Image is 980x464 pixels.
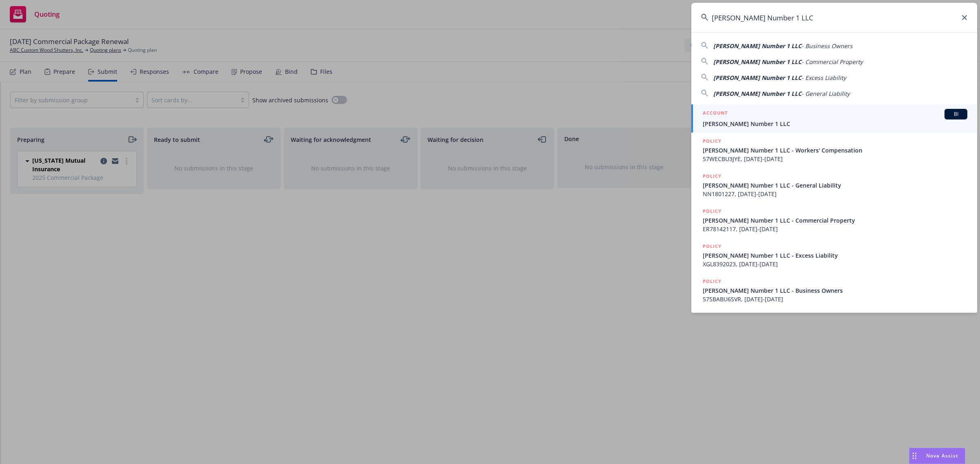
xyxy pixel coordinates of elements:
input: Search... [691,3,977,32]
div: Drag to move [909,448,920,464]
a: POLICY[PERSON_NAME] Number 1 LLC - Excess LiabilityXGL8392023, [DATE]-[DATE] [691,238,977,273]
span: ER78142117, [DATE]-[DATE] [703,225,967,233]
h5: POLICY [703,207,722,215]
span: [PERSON_NAME] Number 1 LLC [703,119,967,128]
span: 57WECBU3JYE, [DATE]-[DATE] [703,155,967,163]
span: [PERSON_NAME] Number 1 LLC [713,74,802,82]
span: - Business Owners [802,42,853,50]
h5: POLICY [703,137,722,145]
h5: POLICY [703,242,722,250]
h5: POLICY [703,172,722,180]
span: 57SBABU6SVR, [DATE]-[DATE] [703,295,967,303]
a: POLICY[PERSON_NAME] Number 1 LLC - Business Owners57SBABU6SVR, [DATE]-[DATE] [691,273,977,308]
span: - General Liability [802,90,850,97]
a: POLICY[PERSON_NAME] Number 1 LLC - General LiabilityNN1801227, [DATE]-[DATE] [691,168,977,203]
span: [PERSON_NAME] Number 1 LLC [713,58,802,66]
span: XGL8392023, [DATE]-[DATE] [703,260,967,268]
a: ACCOUNTBI[PERSON_NAME] Number 1 LLC [691,104,977,133]
span: NN1801227, [DATE]-[DATE] [703,190,967,198]
a: POLICY[PERSON_NAME] Number 1 LLC - Workers' Compensation57WECBU3JYE, [DATE]-[DATE] [691,133,977,168]
h5: POLICY [703,277,722,285]
span: [PERSON_NAME] Number 1 LLC - General Liability [703,181,967,190]
span: [PERSON_NAME] Number 1 LLC - Excess Liability [703,251,967,260]
span: [PERSON_NAME] Number 1 LLC [713,90,802,97]
h5: ACCOUNT [703,109,728,119]
span: - Excess Liability [802,74,846,82]
a: POLICY[PERSON_NAME] Number 1 LLC - Commercial PropertyER78142117, [DATE]-[DATE] [691,203,977,238]
span: BI [948,110,964,118]
span: [PERSON_NAME] Number 1 LLC - Workers' Compensation [703,146,967,155]
span: [PERSON_NAME] Number 1 LLC - Business Owners [703,286,967,295]
span: - Commercial Property [802,58,863,66]
button: Nova Assist [909,448,965,464]
span: [PERSON_NAME] Number 1 LLC [713,42,802,50]
span: [PERSON_NAME] Number 1 LLC - Commercial Property [703,216,967,225]
span: Nova Assist [926,452,958,459]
